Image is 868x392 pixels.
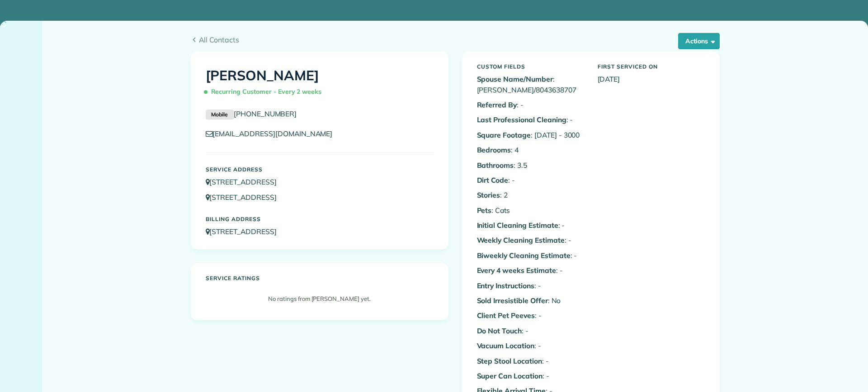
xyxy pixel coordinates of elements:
[477,115,584,125] p: : -
[477,311,535,320] b: Client Pet Peeves
[199,34,720,45] span: All Contacts
[598,74,705,84] p: [DATE]
[191,34,720,45] a: All Contacts
[477,235,565,244] b: Weekly Cleaning Estimate
[477,356,542,365] b: Step Stool Location
[206,129,341,138] a: [EMAIL_ADDRESS][DOMAIN_NAME]
[206,109,297,118] a: Mobile[PHONE_NUMBER]
[477,235,584,245] p: : -
[206,193,285,202] a: [STREET_ADDRESS]
[477,326,584,336] p: : -
[210,295,429,304] p: No ratings from [PERSON_NAME] yet.
[477,265,584,276] p: : -
[206,177,285,186] a: [STREET_ADDRESS]
[477,115,566,124] b: Last Professional Cleaning
[477,281,584,291] p: : -
[477,341,584,351] p: : -
[477,326,522,335] b: Do Not Touch
[477,74,553,83] b: Spouse Name/Number
[477,206,492,215] b: Pets
[477,145,584,155] p: : 4
[477,250,584,261] p: : -
[477,190,500,199] b: Stories
[477,221,558,230] b: Initial Cleaning Estimate
[206,216,434,222] h5: Billing Address
[477,371,542,380] b: Super Can Location
[477,295,584,306] p: : No
[477,100,584,110] p: : -
[206,166,434,172] h5: Service Address
[206,68,434,100] h1: [PERSON_NAME]
[206,110,234,120] small: Mobile
[206,275,434,281] h5: Service ratings
[206,227,285,236] a: [STREET_ADDRESS]
[477,310,584,321] p: : -
[477,130,531,139] b: Square Footage
[477,130,584,140] p: : [DATE] - 3000
[477,251,571,260] b: Biweekly Cleaning Estimate
[477,175,584,185] p: : -
[477,145,511,154] b: Bedrooms
[477,356,584,366] p: : -
[206,84,325,100] span: Recurring Customer - Every 2 weeks
[477,161,514,170] b: Bathrooms
[477,175,509,184] b: Dirt Code
[477,281,534,290] b: Entry Instructions
[477,74,584,95] p: : [PERSON_NAME]/8043638707
[598,64,705,69] h5: First Serviced On
[477,296,548,305] b: Sold Irresistible Offer
[477,190,584,200] p: : 2
[477,205,584,216] p: : Cats
[477,160,584,171] p: : 3.5
[477,220,584,231] p: : -
[477,341,534,350] b: Vacuum Location
[477,266,556,275] b: Every 4 weeks Estimate
[678,33,720,49] button: Actions
[477,371,584,381] p: : -
[477,64,584,69] h5: Custom Fields
[477,100,517,109] b: Referred By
